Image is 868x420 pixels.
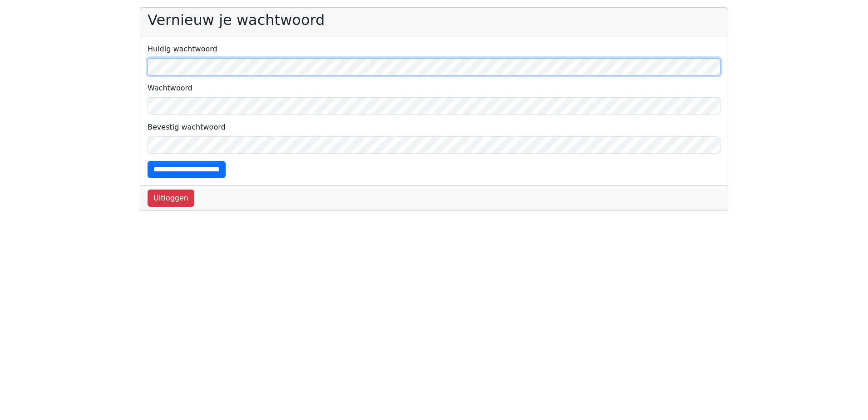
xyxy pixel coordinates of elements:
[705,61,715,72] keeper-lock: Open Keeper Popup
[705,140,715,150] keeper-lock: Open Keeper Popup
[148,44,217,55] label: Huidig wachtwoord
[148,11,720,29] h2: Vernieuw je wachtwoord
[148,122,226,133] label: Bevestig wachtwoord
[148,190,194,207] a: Uitloggen
[148,83,192,94] label: Wachtwoord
